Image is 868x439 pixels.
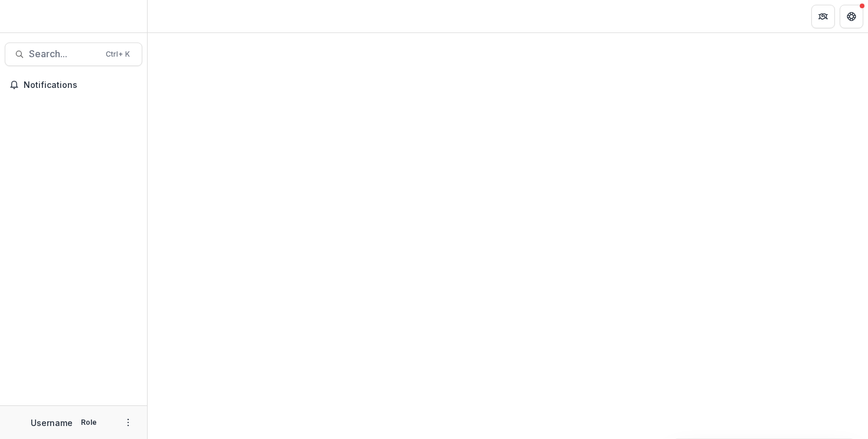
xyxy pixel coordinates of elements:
[103,48,132,61] div: Ctrl + K
[24,80,138,90] span: Notifications
[811,5,835,28] button: Partners
[840,5,863,28] button: Get Help
[5,76,142,94] button: Notifications
[121,415,135,430] button: More
[5,42,142,66] button: Search...
[31,417,73,429] p: Username
[77,417,100,428] p: Role
[29,48,99,60] span: Search...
